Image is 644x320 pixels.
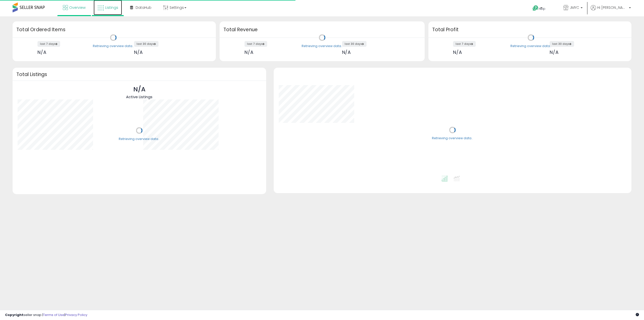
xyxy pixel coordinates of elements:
div: Retrieving overview data.. [510,44,551,48]
div: Retrieving overview data.. [432,136,473,141]
span: Help [539,7,545,11]
span: Overview [69,5,86,10]
span: Hi [PERSON_NAME] [597,5,627,10]
span: JMYC [570,5,579,10]
div: Retrieving overview data.. [119,137,160,141]
div: Retrieving overview data.. [93,44,134,48]
a: Help [529,1,555,16]
i: Get Help [532,5,539,11]
span: Listings [105,5,118,10]
span: DataHub [136,5,151,10]
div: Retrieving overview data.. [302,44,343,48]
a: Hi [PERSON_NAME] [591,5,631,16]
